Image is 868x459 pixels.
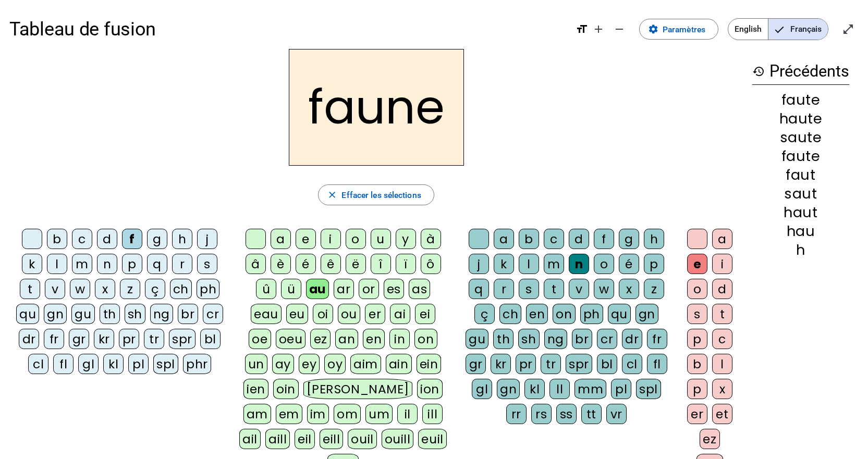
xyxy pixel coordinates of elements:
[338,304,360,324] div: ou
[363,329,385,349] div: en
[556,404,577,424] div: ss
[687,354,707,374] div: b
[296,229,316,249] div: e
[687,329,707,349] div: p
[170,279,192,299] div: ch
[69,329,89,349] div: gr
[318,184,434,205] button: Effacer les sélections
[644,254,664,274] div: p
[712,404,732,424] div: et
[417,354,442,374] div: ein
[597,354,617,374] div: bl
[334,404,361,424] div: om
[47,229,67,249] div: b
[544,229,564,249] div: c
[752,224,849,238] div: hau
[597,329,617,349] div: cr
[421,229,441,249] div: à
[197,254,217,274] div: s
[549,379,570,399] div: ll
[22,254,42,274] div: k
[469,279,489,299] div: q
[712,279,732,299] div: d
[313,304,333,324] div: oi
[493,329,514,349] div: th
[95,279,115,299] div: x
[281,279,301,299] div: ü
[97,254,117,274] div: n
[246,254,266,274] div: â
[178,304,198,324] div: br
[346,229,366,249] div: o
[647,329,667,349] div: fr
[544,329,567,349] div: ng
[752,111,849,126] div: haute
[728,18,828,40] mat-button-toggle-group: Language selection
[648,24,658,34] mat-icon: settings
[566,354,592,374] div: spr
[414,329,437,349] div: on
[321,229,341,249] div: i
[608,304,631,324] div: qu
[752,205,849,219] div: haut
[474,304,495,324] div: ç
[712,304,732,324] div: t
[365,404,393,424] div: um
[144,329,164,349] div: tr
[203,304,223,324] div: cr
[553,304,575,324] div: on
[687,379,707,399] div: p
[197,279,219,299] div: ph
[119,329,139,349] div: pr
[544,254,564,274] div: m
[576,23,588,35] mat-icon: format_size
[752,187,849,201] div: saut
[197,229,217,249] div: j
[359,279,379,299] div: or
[526,304,548,324] div: en
[28,354,48,374] div: cl
[611,379,631,399] div: pl
[494,229,514,249] div: a
[320,429,343,449] div: eill
[147,254,167,274] div: q
[647,354,667,374] div: fl
[619,229,639,249] div: g
[636,379,661,399] div: spl
[296,254,316,274] div: é
[491,354,511,374] div: kr
[350,354,381,374] div: aim
[390,304,410,324] div: ai
[334,279,354,299] div: ar
[687,304,707,324] div: s
[569,229,589,249] div: d
[499,304,521,324] div: ch
[341,188,421,202] span: Effacer les sélections
[409,279,430,299] div: as
[588,19,609,40] button: Augmenter la taille de la police
[70,279,90,299] div: w
[594,229,614,249] div: f
[712,254,732,274] div: i
[728,19,768,40] span: English
[842,23,854,35] mat-icon: open_in_full
[752,168,849,182] div: faut
[752,243,849,257] div: h
[310,329,331,349] div: ez
[348,429,376,449] div: ouil
[422,404,443,424] div: ill
[100,304,120,324] div: th
[271,254,291,274] div: è
[639,19,718,40] button: Paramètres
[276,404,302,424] div: em
[145,279,165,299] div: ç
[466,329,488,349] div: gu
[581,404,602,424] div: tt
[622,354,642,374] div: cl
[531,404,552,424] div: rs
[321,254,341,274] div: ê
[97,229,117,249] div: d
[466,354,486,374] div: gr
[303,379,412,399] div: [PERSON_NAME]
[172,229,192,249] div: h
